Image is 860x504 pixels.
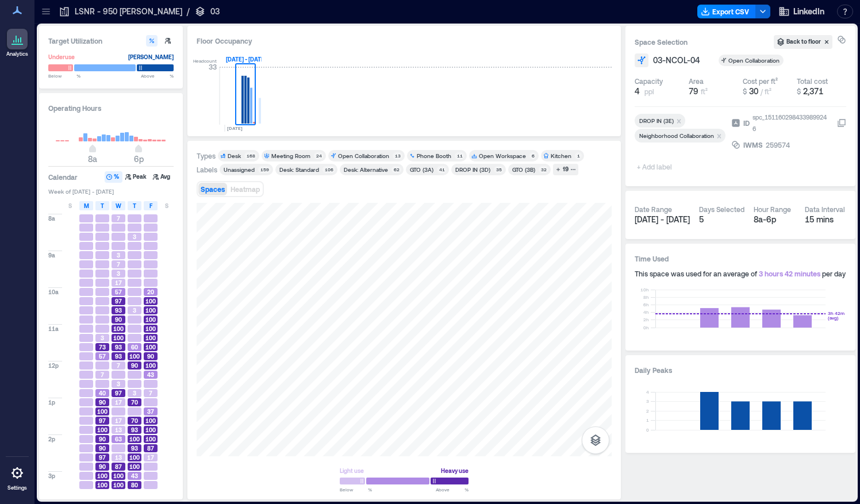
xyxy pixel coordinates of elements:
button: Open Collaboration [719,55,797,66]
span: 90 [99,435,106,443]
span: $ [743,87,747,95]
div: Types [197,151,216,160]
tspan: 10h [640,287,649,293]
h3: Calendar [48,171,78,183]
p: Settings [7,484,27,491]
span: 57 [99,352,106,360]
div: 11 [455,152,464,159]
span: 100 [97,481,107,489]
span: 100 [129,463,140,471]
div: Underuse [48,51,75,63]
div: 259574 [765,139,791,151]
span: Above % [141,72,174,79]
button: Back to floor [774,35,832,49]
div: Date Range [635,205,672,214]
div: DROP IN (3D) [455,166,490,174]
span: 100 [145,426,156,434]
tspan: 2h [643,317,649,322]
span: 90 [99,463,106,471]
span: 3 [133,233,136,241]
div: 41 [437,166,447,173]
span: 11a [48,325,59,333]
div: Phone Booth [417,152,451,160]
span: 100 [145,343,156,351]
div: Unassigned [224,166,255,174]
span: 3 [117,251,120,259]
div: Light use [340,465,364,476]
tspan: 0h [643,325,649,330]
span: 70 [131,398,138,406]
span: 4 [635,86,640,97]
p: Analytics [6,51,28,57]
span: 93 [131,426,138,434]
tspan: 4 [646,389,649,395]
button: LinkedIn [775,2,828,21]
span: 3 [133,306,136,314]
div: Cost per ft² [743,76,778,86]
span: 3 [117,380,120,388]
button: Peak [124,171,150,183]
span: 40 [99,389,106,397]
span: 8a [88,154,97,164]
span: 97 [99,417,106,425]
span: 100 [129,352,140,360]
span: W [116,201,121,210]
tspan: 2 [646,408,649,414]
span: 93 [115,343,122,351]
span: 100 [145,325,156,333]
span: 3 [133,389,136,397]
tspan: 6h [643,302,649,307]
span: 37 [147,407,154,415]
span: 3 [101,334,104,342]
span: F [149,201,152,210]
span: 9a [48,251,55,259]
p: LSNR - 950 [PERSON_NAME] [75,6,182,17]
div: 106 [322,166,335,173]
span: 17 [115,279,122,287]
div: 6 [529,152,536,159]
div: 1 [575,152,582,159]
span: 13 [115,426,122,434]
span: 100 [97,472,107,480]
span: 90 [131,361,138,370]
tspan: 1 [646,417,649,423]
span: 12p [48,361,59,370]
span: 3 [117,270,120,278]
button: Heatmap [228,183,262,195]
span: 17 [115,398,122,406]
span: ID [743,117,750,129]
span: 3p [48,472,55,480]
span: 97 [115,297,122,305]
span: 60 [131,343,138,351]
div: 5 [699,214,744,225]
span: 100 [97,426,107,434]
div: Area [689,76,704,86]
span: 100 [129,435,140,443]
span: 100 [145,361,156,370]
span: 3 hours 42 minutes [759,270,820,278]
div: Open Workspace [479,152,526,160]
div: Open Collaboration [728,56,781,64]
div: Data Interval [805,205,845,214]
span: 03-NCOL-04 [653,55,700,66]
span: 17 [115,417,122,425]
span: 100 [145,435,156,443]
span: 13 [115,453,122,461]
div: Days Selected [699,205,744,214]
span: 87 [115,463,122,471]
span: 87 [147,444,154,452]
tspan: 4h [643,309,649,315]
span: S [68,201,72,210]
div: Desk: Standard [279,166,319,174]
button: Avg [151,171,174,183]
div: [PERSON_NAME] [128,51,174,63]
span: / ft² [761,87,771,95]
a: Settings [3,459,31,495]
div: Desk: Alternative [344,166,388,174]
span: 97 [115,389,122,397]
tspan: 0 [646,427,649,433]
button: Export CSV [697,5,756,18]
div: Kitchen [551,152,571,160]
span: 93 [115,352,122,360]
span: Heatmap [231,185,260,193]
